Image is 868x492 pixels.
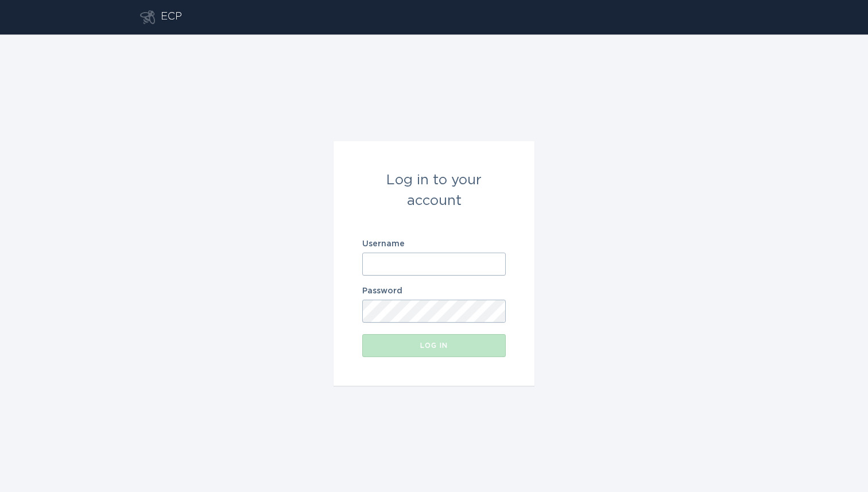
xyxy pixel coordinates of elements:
[362,240,506,248] label: Username
[362,334,506,357] button: Log in
[161,10,182,24] div: ECP
[368,342,500,349] div: Log in
[140,10,155,24] button: Go to dashboard
[362,170,506,211] div: Log in to your account
[362,287,506,295] label: Password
